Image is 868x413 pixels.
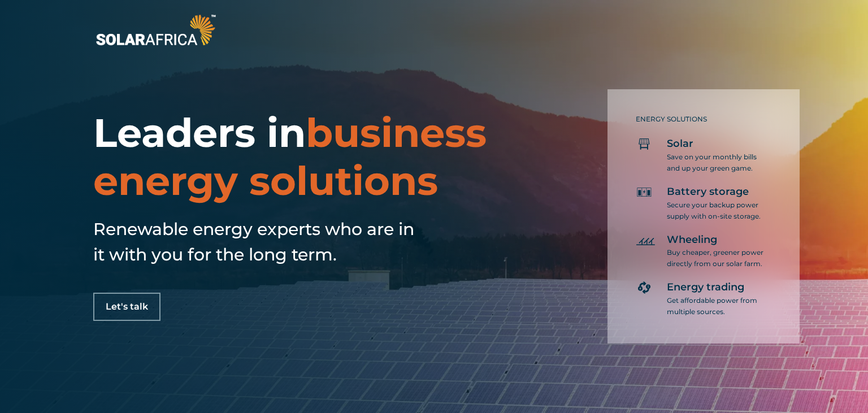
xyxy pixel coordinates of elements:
h5: ENERGY SOLUTIONS [636,115,766,123]
h1: Leaders in [93,109,509,205]
p: Save on your monthly bills and up your green game. [667,151,766,174]
a: Let's talk [93,293,160,321]
span: Wheeling [667,233,717,247]
span: Energy trading [667,281,744,294]
p: Buy cheaper, greener power directly from our solar farm. [667,247,766,269]
span: Let's talk [106,302,148,311]
p: Secure your backup power supply with on-site storage. [667,199,766,222]
h5: Renewable energy experts who are in it with you for the long term. [93,216,421,267]
span: Battery storage [667,185,749,199]
span: Solar [667,137,693,151]
span: business energy solutions [93,108,487,205]
p: Get affordable power from multiple sources. [667,295,766,318]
